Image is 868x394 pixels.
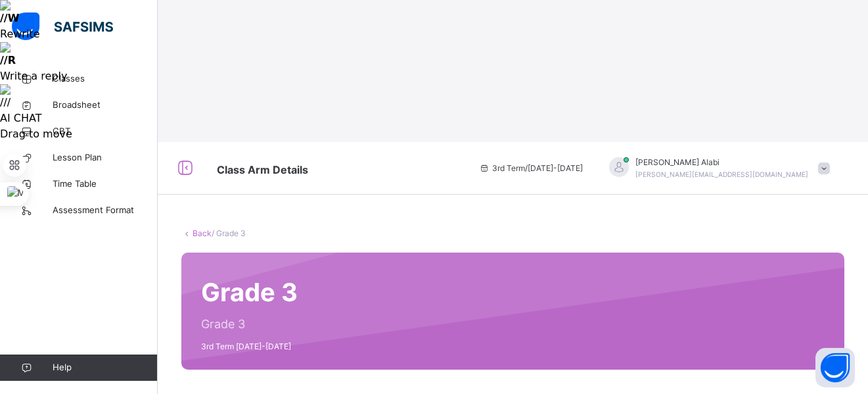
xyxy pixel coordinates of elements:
[53,204,158,217] span: Assessment Format
[635,170,808,178] span: [PERSON_NAME][EMAIL_ADDRESS][DOMAIN_NAME]
[53,361,157,374] span: Help
[193,228,212,238] a: Back
[53,178,158,191] span: Time Table
[217,163,308,176] span: Class Arm Details
[815,348,855,387] button: Open asap
[479,162,583,174] span: session/term information
[53,151,158,164] span: Lesson Plan
[212,228,246,238] span: / Grade 3
[596,157,836,180] div: Abdul-AzeezAlabi
[635,157,808,168] span: [PERSON_NAME] Alabi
